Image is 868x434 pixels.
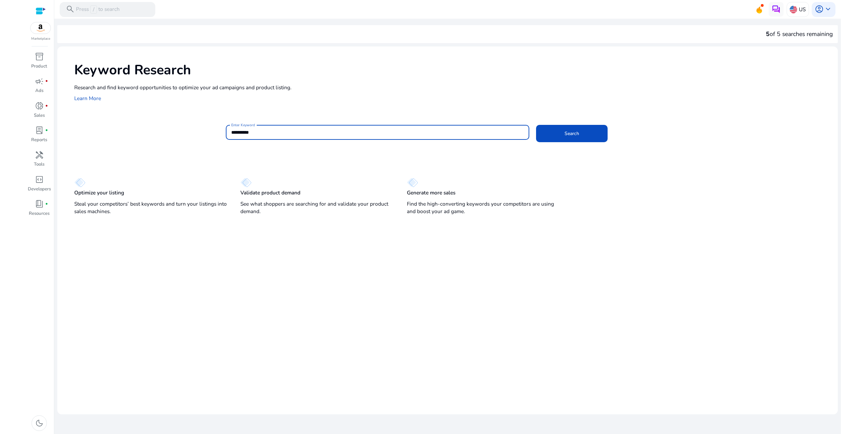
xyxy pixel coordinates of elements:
[27,149,51,173] a: handymanTools
[76,5,120,14] p: Press to search
[34,112,45,119] p: Sales
[74,200,227,215] p: Steal your competitors’ best keywords and turn your listings into sales machines.
[74,178,85,187] img: diamond.svg
[31,36,50,41] p: Marketplace
[35,77,44,86] span: campaign
[766,30,833,38] div: of 5 searches remaining
[407,178,418,187] img: diamond.svg
[27,198,51,223] a: book_4fiber_manual_recordResources
[74,83,831,91] p: Research and find keyword opportunities to optimize your ad campaigns and product listing.
[35,88,43,94] p: Ads
[799,3,806,15] p: US
[27,125,51,149] a: lab_profilefiber_manual_recordReports
[45,105,48,108] span: fiber_manual_record
[31,63,47,70] p: Product
[27,51,51,75] a: inventory_2Product
[815,5,824,14] span: account_circle
[240,178,252,187] img: diamond.svg
[27,100,51,125] a: donut_smallfiber_manual_recordSales
[766,30,770,38] span: 5
[90,5,97,14] span: /
[35,52,44,61] span: inventory_2
[407,189,455,196] p: Generate more sales
[240,189,300,196] p: Validate product demand
[35,200,44,208] span: book_4
[565,130,579,137] span: Search
[231,122,255,127] mat-label: Enter Keyword
[28,186,51,193] p: Developers
[74,95,101,102] a: Learn More
[45,80,48,83] span: fiber_manual_record
[45,203,48,206] span: fiber_manual_record
[35,175,44,184] span: code_blocks
[35,419,44,428] span: dark_mode
[27,75,51,100] a: campaignfiber_manual_recordAds
[536,125,608,142] button: Search
[35,101,44,110] span: donut_small
[824,5,832,14] span: keyboard_arrow_down
[31,137,47,144] p: Reports
[66,5,75,14] span: search
[407,200,559,215] p: Find the high-converting keywords your competitors are using and boost your ad game.
[27,174,51,198] a: code_blocksDevelopers
[240,200,393,215] p: See what shoppers are searching for and validate your product demand.
[35,126,44,135] span: lab_profile
[74,189,124,196] p: Optimize your listing
[790,6,797,13] img: us.svg
[34,161,44,168] p: Tools
[35,151,44,159] span: handyman
[45,129,48,132] span: fiber_manual_record
[29,210,50,217] p: Resources
[31,22,51,34] img: amazon.svg
[74,62,831,78] h1: Keyword Research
